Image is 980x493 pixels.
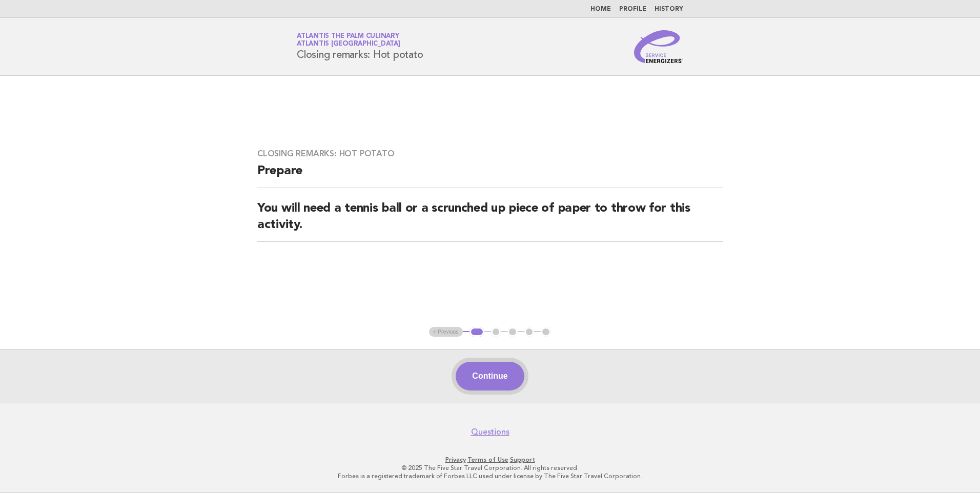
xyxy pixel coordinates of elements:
[297,33,423,60] h1: Closing remarks: Hot potato
[456,362,524,391] button: Continue
[257,163,723,188] h2: Prepare
[297,41,400,48] span: Atlantis [GEOGRAPHIC_DATA]
[257,149,723,159] h3: Closing remarks: Hot potato
[467,456,508,463] a: Terms of Use
[590,6,611,12] a: Home
[257,200,723,242] h2: You will need a tennis ball or a scrunched up piece of paper to throw for this activity.
[634,30,683,63] img: Service Energizers
[176,464,804,472] p: © 2025 The Five Star Travel Corporation. All rights reserved.
[619,6,646,12] a: Profile
[297,33,400,47] a: Atlantis The Palm CulinaryAtlantis [GEOGRAPHIC_DATA]
[471,427,509,437] a: Questions
[469,327,484,337] button: 1
[176,472,804,480] p: Forbes is a registered trademark of Forbes LLC used under license by The Five Star Travel Corpora...
[655,6,683,12] a: History
[445,456,466,463] a: Privacy
[176,456,804,464] p: · ·
[510,456,535,463] a: Support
